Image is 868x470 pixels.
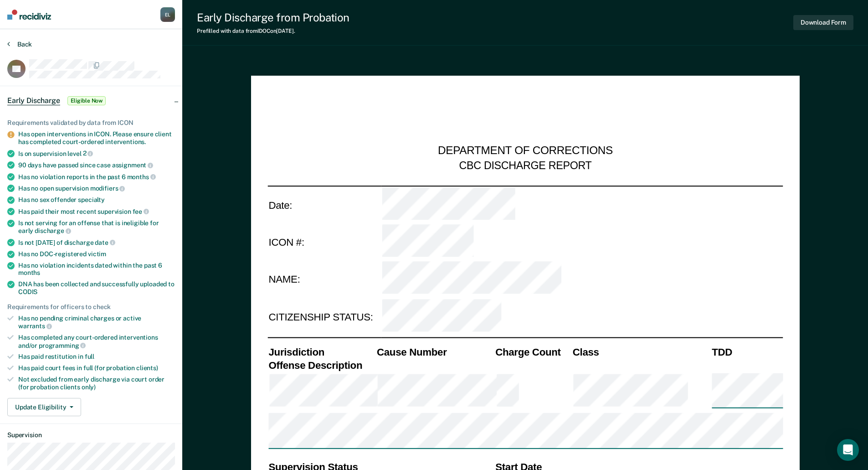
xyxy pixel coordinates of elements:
[18,280,175,296] div: DNA has been collected and successfully uploaded to
[18,376,175,391] div: Not excluded from early discharge via court order (for probation clients
[83,150,93,157] span: 2
[571,346,710,359] th: Class
[197,28,349,34] div: Prefilled with data from IDOC on [DATE] .
[18,161,175,169] div: 90 days have passed since case
[267,261,381,298] td: NAME:
[18,207,175,216] div: Has paid their most recent supervision
[95,239,115,246] span: date
[39,342,86,349] span: programming
[711,346,783,359] th: TDD
[35,227,71,234] span: discharge
[18,269,40,276] span: months
[7,303,175,311] div: Requirements for officers to check
[438,144,613,159] div: DEPARTMENT OF CORRECTIONS
[837,439,859,461] div: Open Intercom Messenger
[18,150,175,158] div: Is on supervision level
[7,10,51,20] img: Recidiviz
[18,315,175,330] div: Has no pending criminal charges or active
[88,250,106,258] span: victim
[267,359,376,372] th: Offense Description
[18,219,175,235] div: Is not serving for an offense that is ineligible for early
[67,96,106,105] span: Eligible Now
[90,185,125,192] span: modifiers
[267,186,381,223] td: Date:
[197,11,349,24] div: Early Discharge from Probation
[133,208,149,215] span: fee
[18,250,175,258] div: Has no DOC-registered
[18,238,175,247] div: Is not [DATE] of discharge
[18,353,175,361] div: Has paid restitution in
[18,196,175,204] div: Has no sex offender
[18,364,175,372] div: Has paid court fees in full (for probation
[793,15,853,30] button: Download Form
[459,159,591,172] div: CBC DISCHARGE REPORT
[7,119,175,127] div: Requirements validated by data from ICON
[18,184,175,192] div: Has no open supervision
[18,262,175,277] div: Has no violation incidents dated within the past 6
[18,288,37,295] span: CODIS
[136,364,158,372] span: clients)
[127,173,156,181] span: months
[160,7,175,22] button: EL
[78,196,105,203] span: specialty
[18,130,175,146] div: Has open interventions in ICON. Please ensure client has completed court-ordered interventions.
[7,431,175,439] dt: Supervision
[7,96,60,105] span: Early Discharge
[375,346,494,359] th: Cause Number
[267,346,376,359] th: Jurisdiction
[7,398,81,416] button: Update Eligibility
[18,322,52,330] span: warrants
[85,353,94,360] span: full
[7,40,32,48] button: Back
[160,7,175,22] div: E L
[267,223,381,261] td: ICON #:
[112,161,153,169] span: assignment
[494,346,572,359] th: Charge Count
[18,173,175,181] div: Has no violation reports in the past 6
[18,334,175,349] div: Has completed any court-ordered interventions and/or
[267,298,381,336] td: CITIZENSHIP STATUS:
[82,383,96,391] span: only)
